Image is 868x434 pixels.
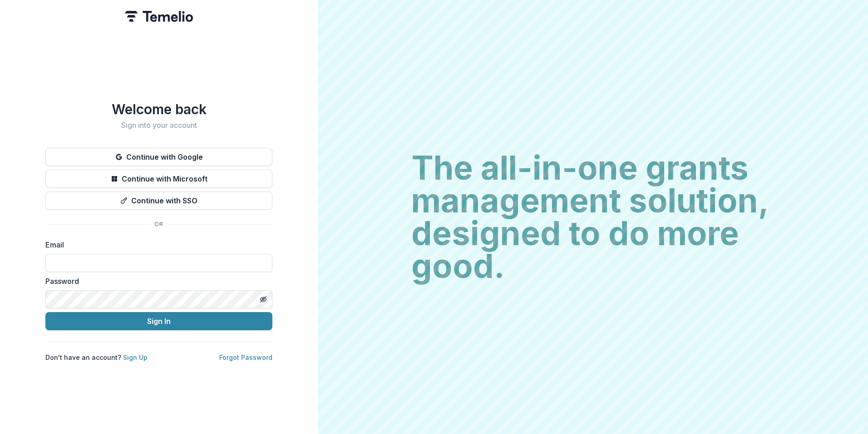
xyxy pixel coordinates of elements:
p: Don't have an account? [45,353,148,362]
label: Password [45,276,267,287]
button: Continue with Microsoft [45,170,272,188]
a: Sign Up [123,353,148,361]
label: Email [45,239,267,250]
a: Forgot Password [219,353,272,361]
button: Continue with SSO [45,192,272,210]
button: Toggle password visibility [256,292,271,307]
h2: Sign into your account [45,121,272,130]
button: Sign In [45,312,272,330]
h1: Welcome back [45,101,272,117]
img: Temelio [125,11,193,22]
button: Continue with Google [45,148,272,166]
